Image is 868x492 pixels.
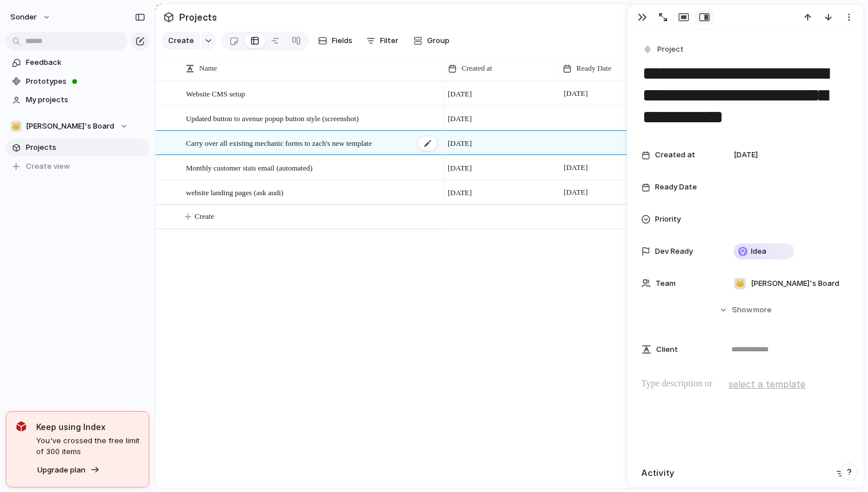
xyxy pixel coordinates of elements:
span: Created at [462,63,492,74]
span: more [753,304,772,316]
a: Feedback [6,54,149,71]
span: Ready Date [576,63,611,74]
span: [DATE] [448,138,472,149]
span: Show [732,304,753,316]
span: Projects [177,7,219,28]
span: Team [656,278,676,289]
span: [DATE] [448,113,472,125]
button: Create [161,32,200,50]
span: Create view [26,161,70,172]
span: select a template [728,377,805,391]
button: 👑[PERSON_NAME]'s Board [6,118,149,135]
span: Prototypes [26,76,145,87]
span: Idea [751,246,766,257]
span: Website CMS setup [186,87,245,100]
span: sonder [10,11,37,23]
span: [DATE] [561,185,591,199]
span: Projects [26,142,145,153]
h2: Activity [641,467,675,480]
a: Projects [6,139,149,156]
span: Fields [332,35,352,47]
span: [PERSON_NAME]'s Board [26,121,114,132]
span: [DATE] [561,87,591,100]
button: Filter [362,32,403,50]
button: Upgrade plan [34,462,103,478]
span: My projects [26,94,145,106]
span: [DATE] [448,162,472,174]
span: [DATE] [448,187,472,199]
span: Created at [655,149,695,161]
span: You've crossed the free limit of 300 items [36,435,139,458]
span: [PERSON_NAME]'s Board [751,278,839,289]
span: Feedback [26,57,145,68]
span: Ready Date [655,181,697,193]
button: Fields [313,32,357,50]
span: Group [427,35,449,47]
span: [DATE] [448,88,472,100]
div: 👑 [734,278,746,289]
span: Create [195,211,214,222]
button: Group [408,32,455,50]
a: My projects [6,91,149,109]
span: Monthly customer stats email (automated) [186,161,312,174]
span: Upgrade plan [37,464,86,476]
div: 👑 [10,121,22,132]
span: Updated button to avenue popup button style (screenshot) [186,111,359,125]
span: Keep using Index [36,421,139,433]
button: select a template [727,375,807,393]
button: sonder [5,8,57,26]
button: Showmore [641,300,850,320]
span: Carry over all existing mechanic forms to zach's new template [186,136,372,149]
button: Create view [6,158,149,175]
span: Client [656,344,678,355]
span: Create [168,35,194,47]
button: Project [640,41,687,58]
span: [DATE] [561,161,591,175]
span: Dev Ready [655,246,693,257]
span: Name [199,63,217,74]
a: Prototypes [6,73,149,90]
span: [DATE] [734,149,758,161]
span: website landing pages (ask audi) [186,185,284,199]
span: Priority [655,214,681,225]
span: Project [657,44,684,55]
span: Filter [380,35,398,47]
